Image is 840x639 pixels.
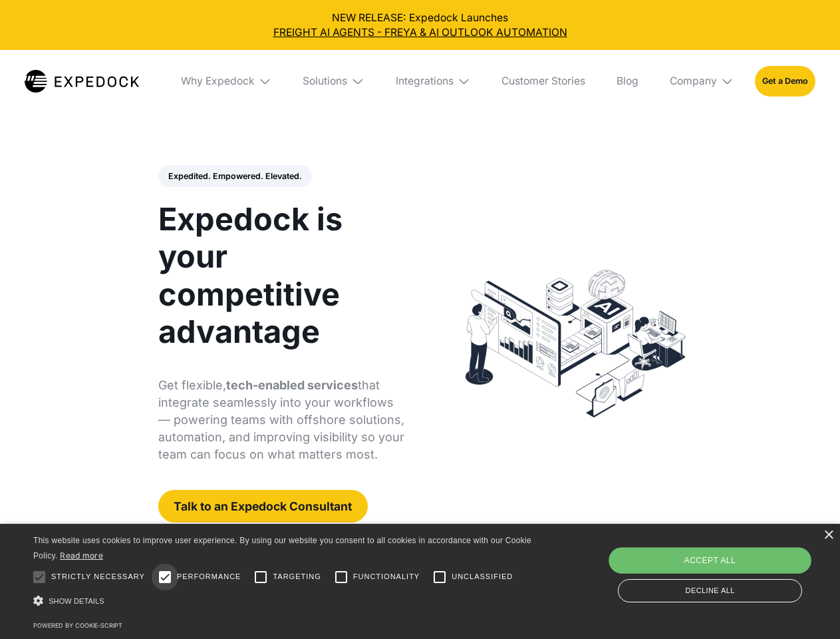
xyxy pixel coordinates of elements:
[293,50,375,112] div: Solutions
[670,75,717,88] div: Company
[60,550,103,560] a: Read more
[619,495,840,639] iframe: Chat Widget
[33,536,531,560] span: This website uses cookies to improve user experience. By using our website you consent to all coo...
[49,597,104,605] span: Show details
[273,571,321,582] span: Targeting
[170,50,282,112] div: Why Expedock
[158,490,368,523] a: Talk to an Expedock Consultant
[385,50,481,112] div: Integrations
[177,571,241,582] span: Performance
[353,571,420,582] span: Functionality
[181,75,255,88] div: Why Expedock
[609,547,811,574] div: Accept all
[303,75,347,88] div: Solutions
[452,571,513,582] span: Unclassified
[606,50,648,112] a: Blog
[33,622,122,629] a: Powered by cookie-script
[11,25,830,40] a: FREIGHT AI AGENTS - FREYA & AI OUTLOOK AUTOMATION
[659,50,744,112] div: Company
[33,592,536,610] div: Show details
[158,377,405,463] p: Get flexible, that integrate seamlessly into your workflows — powering teams with offshore soluti...
[11,11,830,40] div: NEW RELEASE: Expedock Launches
[755,66,815,96] a: Get a Demo
[158,200,405,350] h1: Expedock is your competitive advantage
[51,571,145,582] span: Strictly necessary
[396,75,454,88] div: Integrations
[491,50,595,112] a: Customer Stories
[226,378,358,392] strong: tech-enabled services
